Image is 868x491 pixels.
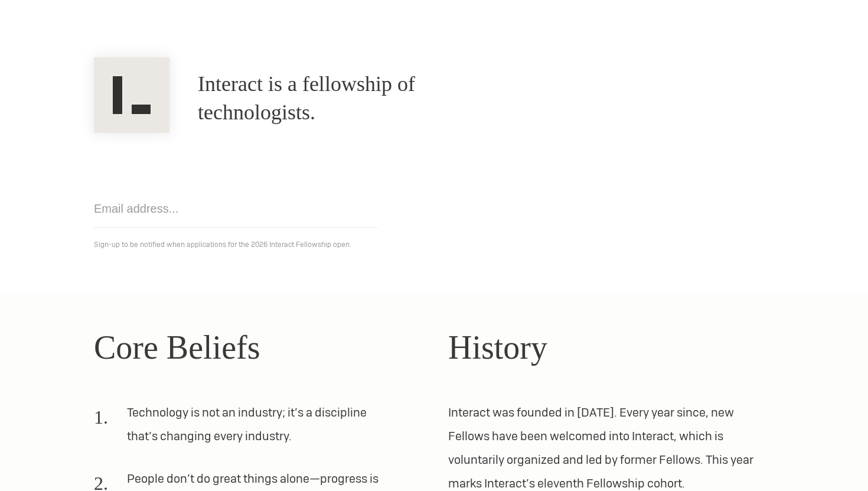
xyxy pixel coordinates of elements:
h2: Core Beliefs [94,323,420,372]
h1: Interact is a fellowship of technologists. [198,70,517,127]
p: Sign-up to be notified when applications for the 2026 Interact Fellowship open. [94,238,774,252]
li: Technology is not an industry; it’s a discipline that’s changing every industry. [94,401,391,457]
input: Email address... [94,190,377,228]
h2: History [448,323,774,372]
img: Interact Logo [94,57,169,133]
